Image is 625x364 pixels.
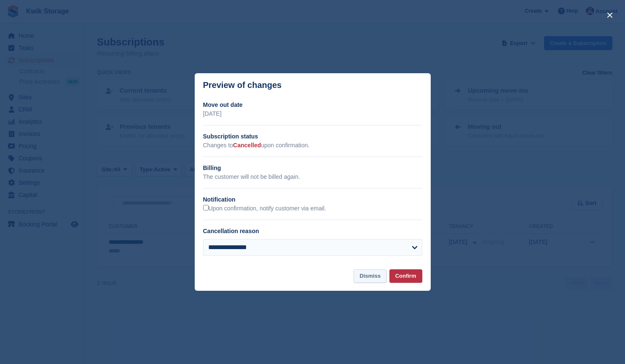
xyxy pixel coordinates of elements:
h2: Move out date [203,101,422,109]
button: Confirm [389,269,422,283]
p: Preview of changes [203,80,282,90]
button: Dismiss [354,269,386,283]
h2: Notification [203,195,422,204]
p: The customer will not be billed again. [203,173,422,181]
span: Cancelled [233,142,261,149]
h2: Billing [203,164,422,173]
h2: Subscription status [203,132,422,141]
p: Changes to upon confirmation. [203,141,422,150]
button: close [603,8,617,22]
input: Upon confirmation, notify customer via email. [203,205,209,210]
label: Upon confirmation, notify customer via email. [203,205,326,213]
label: Cancellation reason [203,228,259,234]
p: [DATE] [203,109,422,118]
